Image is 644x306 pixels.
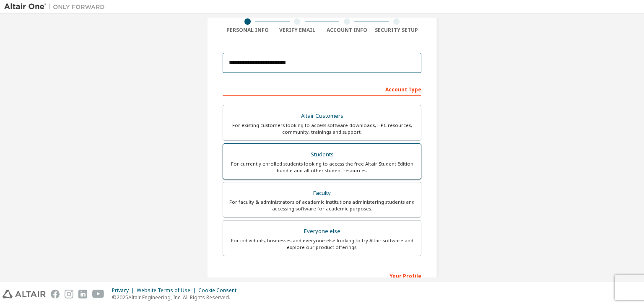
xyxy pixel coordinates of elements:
p: © 2025 Altair Engineering, Inc. All Rights Reserved. [112,294,241,301]
div: For faculty & administrators of academic institutions administering students and accessing softwa... [228,199,416,212]
img: linkedin.svg [78,290,87,298]
div: Altair Customers [228,110,416,122]
div: For individuals, businesses and everyone else looking to try Altair software and explore our prod... [228,237,416,251]
div: For currently enrolled students looking to access the free Altair Student Edition bundle and all ... [228,161,416,174]
img: altair_logo.svg [3,290,46,298]
div: Security Setup [372,27,422,34]
div: Privacy [112,287,137,294]
div: Account Type [223,82,421,96]
img: facebook.svg [51,290,60,298]
img: youtube.svg [92,290,104,298]
div: Students [228,149,416,161]
div: Everyone else [228,226,416,237]
div: Cookie Consent [198,287,241,294]
div: Faculty [228,187,416,199]
img: instagram.svg [65,290,73,298]
div: Your Profile [223,269,421,282]
div: For existing customers looking to access software downloads, HPC resources, community, trainings ... [228,122,416,135]
div: Website Terms of Use [137,287,198,294]
img: Altair One [4,3,109,11]
div: Personal Info [223,27,273,34]
div: Verify Email [273,27,322,34]
div: Account Info [322,27,372,34]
